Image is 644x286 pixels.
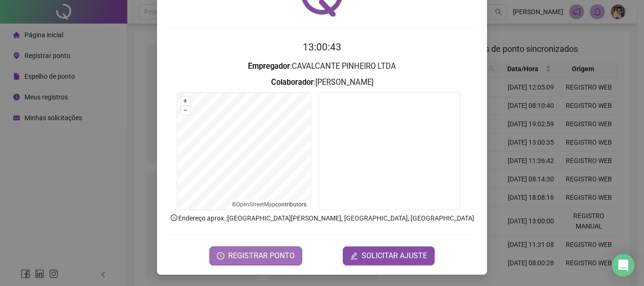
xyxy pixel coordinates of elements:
[217,252,224,260] span: clock-circle
[248,62,290,71] strong: Empregador
[303,41,341,53] time: 13:00:43
[181,106,190,115] button: –
[209,246,302,265] button: REGISTRAR PONTO
[168,60,476,73] h3: : CAVALCANTE PINHEIRO LTDA
[228,250,295,261] span: REGISTRAR PONTO
[168,213,476,223] p: Endereço aprox. : [GEOGRAPHIC_DATA][PERSON_NAME], [GEOGRAPHIC_DATA], [GEOGRAPHIC_DATA]
[350,252,358,260] span: edit
[612,254,635,277] div: Open Intercom Messenger
[271,78,314,87] strong: Colaborador
[343,246,435,265] button: editSOLICITAR AJUSTE
[236,201,275,208] a: OpenStreetMap
[362,250,427,261] span: SOLICITAR AJUSTE
[181,97,190,106] button: +
[232,201,308,208] li: © contributors.
[170,213,178,222] span: info-circle
[168,76,476,89] h3: : [PERSON_NAME]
